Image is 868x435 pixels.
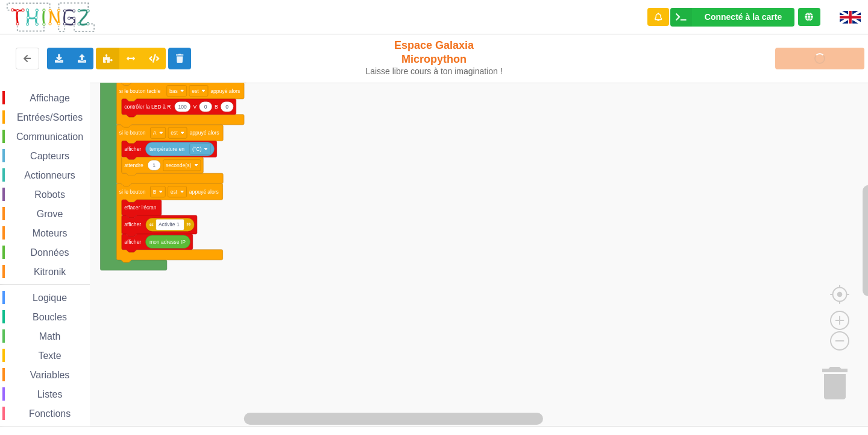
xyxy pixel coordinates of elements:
[193,104,197,110] text: V
[124,221,141,227] text: afficher
[705,13,782,21] div: Connecté à la carte
[360,39,508,77] div: Espace Galaxia Micropython
[798,8,820,26] div: Tu es connecté au serveur de création de Thingz
[28,370,72,380] span: Variables
[189,130,219,136] text: appuyé alors
[153,189,157,195] text: B
[33,189,67,200] span: Robots
[37,331,63,341] span: Math
[119,130,146,136] text: si le bouton
[153,130,157,136] text: A
[119,189,146,195] text: si le bouton
[189,189,219,195] text: appuyé alors
[153,162,156,168] text: 1
[171,189,178,195] text: est
[32,267,68,277] span: Kitronik
[149,239,186,245] text: mon adresse IP
[119,88,161,94] text: si le bouton tactile
[360,66,508,77] div: Laisse libre cours à ton imagination !
[36,351,63,361] span: Texte
[36,389,64,399] span: Listes
[178,104,187,110] text: 100
[166,162,192,168] text: seconde(s)
[192,146,201,152] text: (°C)
[124,162,143,168] text: attendre
[14,132,85,142] span: Communication
[31,293,69,303] span: Logique
[15,112,84,122] span: Entrées/Sorties
[124,104,171,110] text: contrôler la LED à R
[5,1,96,33] img: thingz_logo.png
[28,151,71,161] span: Capteurs
[124,239,141,245] text: afficher
[124,205,157,211] text: effacer l'écran
[27,408,72,419] span: Fonctions
[204,104,207,110] text: 0
[192,88,199,94] text: est
[225,104,228,110] text: 0
[31,228,69,238] span: Moteurs
[670,8,794,27] div: Ta base fonctionne bien !
[124,146,141,152] text: afficher
[35,209,65,219] span: Grove
[171,130,178,136] text: est
[840,11,861,24] img: gb.png
[149,146,184,152] text: température en
[169,88,178,94] text: bas
[28,93,71,103] span: Affichage
[22,170,77,180] span: Actionneurs
[159,221,180,227] text: Activite 1
[210,88,240,94] text: appuyé alors
[31,312,69,322] span: Boucles
[215,104,218,110] text: B
[29,247,71,258] span: Données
